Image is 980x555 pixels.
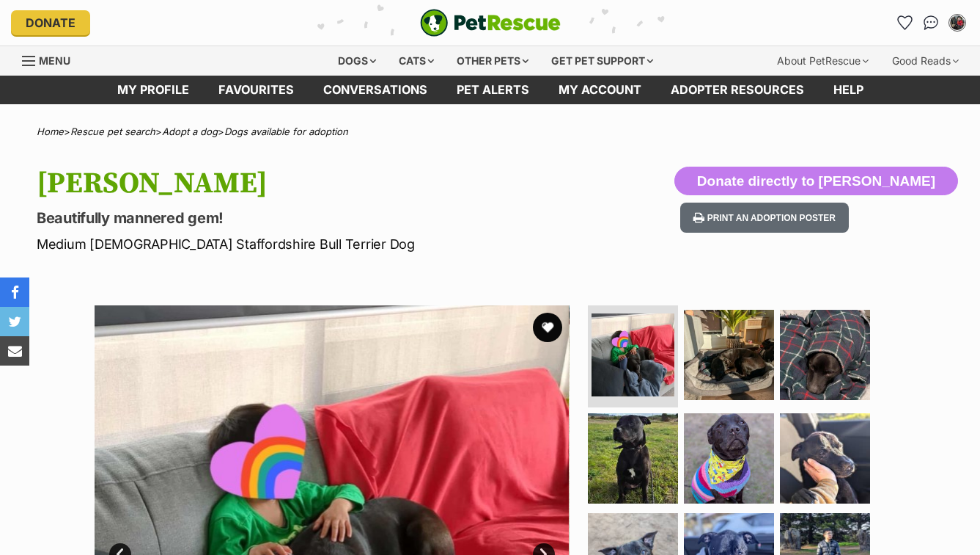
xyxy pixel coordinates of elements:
[819,76,878,104] a: Help
[882,46,969,76] div: Good Reads
[103,76,204,104] a: My profile
[533,313,562,342] button: favourite
[950,15,965,30] img: Julie profile pic
[162,126,218,137] a: Adopt a dog
[388,46,444,76] div: Cats
[541,46,663,76] div: Get pet support
[680,203,849,233] button: Print an adoption poster
[544,76,656,104] a: My account
[37,167,598,200] h1: [PERSON_NAME]
[767,46,879,76] div: About PetRescue
[420,9,561,37] img: logo-e224e6f780fb5917bec1dbf3a21bbac754714ae5b6737aabdf751b685950b380.svg
[204,76,309,104] a: Favourites
[37,234,598,254] p: Medium [DEMOGRAPHIC_DATA] Staffordshire Bull Terrier Dog
[684,413,774,504] img: Photo of Polly
[780,310,870,400] img: Photo of Polly
[674,167,958,196] button: Donate directly to [PERSON_NAME]
[224,126,348,137] a: Dogs available for adoption
[656,76,819,104] a: Adopter resources
[70,126,155,137] a: Rescue pet search
[446,46,539,76] div: Other pets
[893,11,969,35] ul: Account quick links
[684,310,774,400] img: Photo of Polly
[893,11,916,35] a: Favourites
[420,9,561,37] a: PetRescue
[37,208,598,228] p: Beautifully mannered gem!
[588,413,678,504] img: Photo of Polly
[592,313,674,396] img: Photo of Polly
[442,76,544,104] a: Pet alerts
[328,46,386,76] div: Dogs
[780,413,870,504] img: Photo of Polly
[11,10,90,35] a: Donate
[39,54,70,67] span: Menu
[924,15,939,30] img: chat-41dd97257d64d25036548639549fe6c8038ab92f7586957e7f3b1b290dea8141.svg
[37,126,64,137] a: Home
[946,11,969,35] button: My account
[309,76,442,104] a: conversations
[919,11,943,35] a: Conversations
[22,46,81,73] a: Menu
